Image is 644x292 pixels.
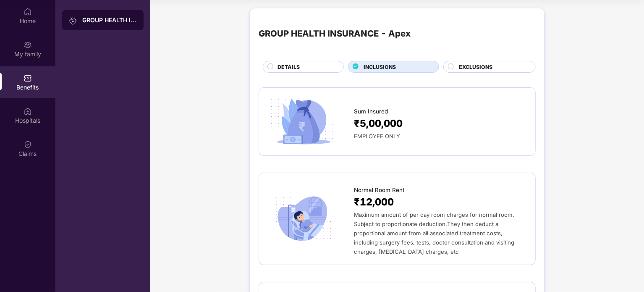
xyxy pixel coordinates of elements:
img: svg+xml;base64,PHN2ZyBpZD0iQ2xhaW0iIHhtbG5zPSJodHRwOi8vd3d3LnczLm9yZy8yMDAwL3N2ZyIgd2lkdGg9IjIwIi... [24,140,32,149]
img: icon [267,96,340,147]
div: GROUP HEALTH INSURANCE - Apex [259,27,411,40]
span: EMPLOYEE ONLY [354,133,400,139]
img: svg+xml;base64,PHN2ZyBpZD0iQmVuZWZpdHMiIHhtbG5zPSJodHRwOi8vd3d3LnczLm9yZy8yMDAwL3N2ZyIgd2lkdGg9Ij... [24,74,32,82]
img: svg+xml;base64,PHN2ZyBpZD0iSG9tZSIgeG1sbnM9Imh0dHA6Ly93d3cudzMub3JnLzIwMDAvc3ZnIiB3aWR0aD0iMjAiIG... [24,8,32,16]
span: Maximum amount of per day room charges for normal room. Subject to proportionate deduction.They t... [354,211,514,255]
span: EXCLUSIONS [459,63,492,71]
img: svg+xml;base64,PHN2ZyB3aWR0aD0iMjAiIGhlaWdodD0iMjAiIHZpZXdCb3g9IjAgMCAyMCAyMCIgZmlsbD0ibm9uZSIgeG... [69,16,77,25]
div: GROUP HEALTH INSURANCE - Apex [82,16,137,24]
img: icon [267,194,340,244]
span: ₹12,000 [354,195,394,210]
span: INCLUSIONS [364,63,396,71]
span: ₹5,00,000 [354,116,403,132]
img: svg+xml;base64,PHN2ZyB3aWR0aD0iMjAiIGhlaWdodD0iMjAiIHZpZXdCb3g9IjAgMCAyMCAyMCIgZmlsbD0ibm9uZSIgeG... [24,41,32,49]
img: svg+xml;base64,PHN2ZyBpZD0iSG9zcGl0YWxzIiB4bWxucz0iaHR0cDovL3d3dy53My5vcmcvMjAwMC9zdmciIHdpZHRoPS... [24,107,32,116]
span: Sum Insured [354,107,388,116]
span: Normal Room Rent [354,186,404,195]
span: DETAILS [277,63,300,71]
